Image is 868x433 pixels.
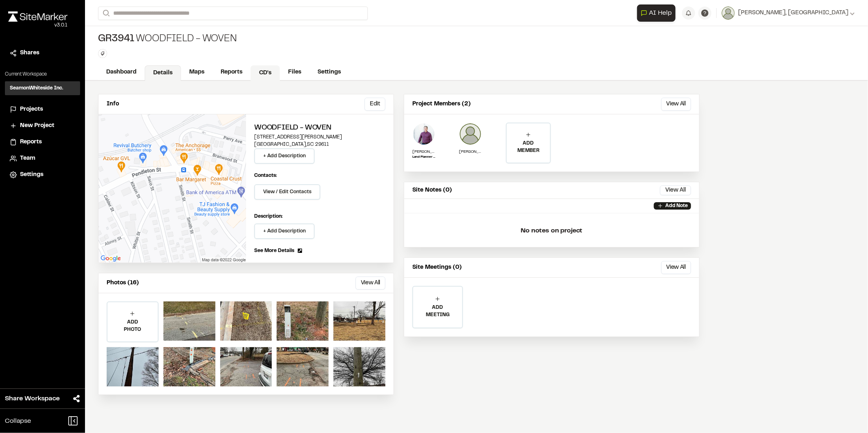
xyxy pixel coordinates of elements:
[412,186,452,195] p: Site Notes (0)
[412,100,471,109] p: Project Members (2)
[280,65,309,80] a: Files
[10,105,75,114] a: Projects
[20,138,42,147] span: Reports
[10,49,75,58] a: Shares
[665,202,688,210] p: Add Note
[254,213,385,220] p: Description:
[251,65,280,81] a: CD's
[507,140,550,154] p: ADD MEMBER
[10,138,75,147] a: Reports
[413,304,462,319] p: ADD MEETING
[20,105,43,114] span: Projects
[412,123,435,145] img: Whit Dawson
[365,98,385,111] button: Edit
[412,155,435,160] p: Land Planner IV
[661,261,691,274] button: View All
[356,277,385,290] button: View All
[412,263,462,272] p: Site Meetings (0)
[637,4,679,22] div: Open AI Assistant
[181,65,213,80] a: Maps
[459,149,482,155] p: [PERSON_NAME]
[10,154,75,163] a: Team
[98,33,134,46] span: GR3941
[20,49,39,58] span: Shares
[8,22,67,29] div: Oh geez...please don't...
[107,100,119,109] p: Info
[254,223,315,239] button: + Add Description
[637,4,676,22] button: Open AI Assistant
[98,65,145,80] a: Dashboard
[20,121,54,130] span: New Project
[254,123,385,134] h2: Woodfield - Woven
[107,319,158,333] p: ADD PHOTO
[213,65,251,80] a: Reports
[254,148,315,164] button: + Add Description
[145,65,181,81] a: Details
[254,134,385,141] p: [STREET_ADDRESS][PERSON_NAME]
[254,184,320,200] button: View / Edit Contacts
[10,170,75,179] a: Settings
[98,33,237,46] div: Woodfield - Woven
[660,185,691,195] button: View All
[20,170,43,179] span: Settings
[5,416,31,426] span: Collapse
[722,7,855,20] button: [PERSON_NAME], [GEOGRAPHIC_DATA]
[459,123,482,145] img: Raphael Betit
[107,279,139,288] p: Photos (16)
[649,8,672,18] span: AI Help
[309,65,349,80] a: Settings
[254,172,277,179] p: Contacts:
[254,141,385,148] p: [GEOGRAPHIC_DATA] , SC 29611
[5,71,80,78] p: Current Workspace
[254,247,294,254] span: See More Details
[661,98,691,111] button: View All
[8,11,67,22] img: rebrand.png
[722,7,735,20] img: User
[411,218,693,244] p: No notes on project
[98,7,113,20] button: Search
[5,394,60,404] span: Share Workspace
[98,49,107,58] button: Edit Tags
[10,121,75,130] a: New Project
[10,85,63,92] h3: SeamonWhiteside Inc.
[20,154,35,163] span: Team
[412,149,435,155] p: [PERSON_NAME]
[738,9,848,18] span: [PERSON_NAME], [GEOGRAPHIC_DATA]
